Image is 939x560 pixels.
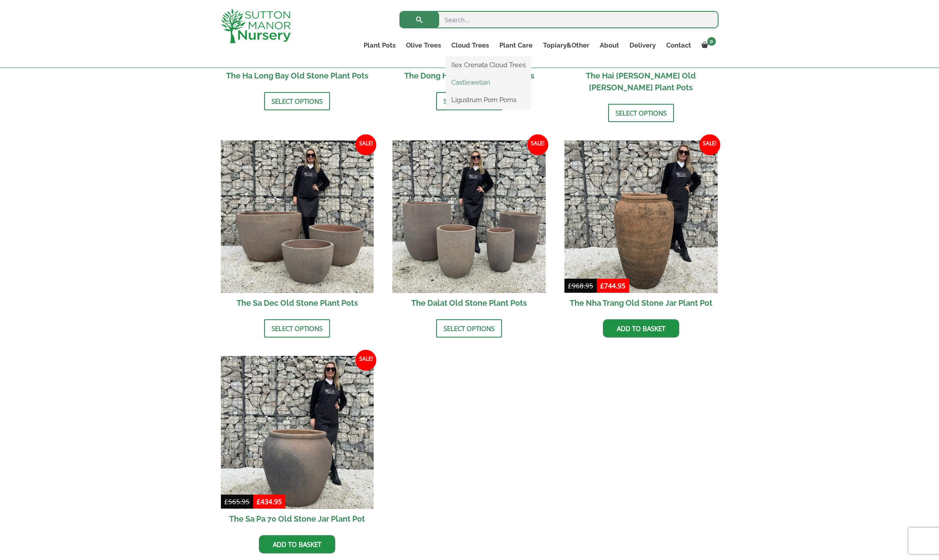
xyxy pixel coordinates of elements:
[568,281,572,290] span: £
[595,39,624,51] a: About
[257,497,261,506] span: £
[446,58,531,72] a: Ilex Crenata Cloud Trees
[436,92,502,110] a: Select options for “The Dong Hoi Old Stone Plant Pots”
[699,134,720,155] span: Sale!
[564,66,718,97] h2: The Hai [PERSON_NAME] Old [PERSON_NAME] Plant Pots
[696,39,719,51] a: 0
[568,281,593,290] bdi: 968.95
[259,535,335,553] a: Add to basket: “The Sa Pa 70 Old Stone Jar Plant Pot”
[257,497,282,506] bdi: 434.95
[446,39,494,51] a: Cloud Trees
[446,76,531,89] a: Castlewellan
[392,66,546,85] h2: The Dong Hoi Old Stone Plant Pots
[564,140,718,294] img: The Nha Trang Old Stone Jar Plant Pot
[392,293,546,313] h2: The Dalat Old Stone Plant Pots
[221,140,374,313] a: Sale! The Sa Dec Old Stone Plant Pots
[355,134,376,155] span: Sale!
[221,509,374,529] h2: The Sa Pa 70 Old Stone Jar Plant Pot
[221,293,374,313] h2: The Sa Dec Old Stone Plant Pots
[600,281,604,290] span: £
[221,9,291,43] img: logo
[392,140,546,313] a: Sale! The Dalat Old Stone Plant Pots
[264,319,330,338] a: Select options for “The Sa Dec Old Stone Plant Pots”
[707,37,716,46] span: 0
[446,93,531,106] a: Ligustrum Pom Poms
[527,134,548,155] span: Sale!
[264,92,330,110] a: Select options for “The Ha Long Bay Old Stone Plant Pots”
[224,497,228,506] span: £
[436,319,502,338] a: Select options for “The Dalat Old Stone Plant Pots”
[608,104,674,122] a: Select options for “The Hai Phong Old Stone Plant Pots”
[494,39,538,51] a: Plant Care
[564,140,718,313] a: Sale! The Nha Trang Old Stone Jar Plant Pot
[355,350,376,371] span: Sale!
[221,356,374,509] img: The Sa Pa 70 Old Stone Jar Plant Pot
[661,39,696,51] a: Contact
[564,293,718,313] h2: The Nha Trang Old Stone Jar Plant Pot
[401,39,446,51] a: Olive Trees
[221,140,374,294] img: The Sa Dec Old Stone Plant Pots
[538,39,595,51] a: Topiary&Other
[603,319,679,338] a: Add to basket: “The Nha Trang Old Stone Jar Plant Pot”
[392,140,546,294] img: The Dalat Old Stone Plant Pots
[600,281,626,290] bdi: 744.95
[224,497,250,506] bdi: 565.95
[221,356,374,529] a: Sale! The Sa Pa 70 Old Stone Jar Plant Pot
[399,11,719,28] input: Search...
[358,39,401,51] a: Plant Pots
[624,39,661,51] a: Delivery
[221,66,374,85] h2: The Ha Long Bay Old Stone Plant Pots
